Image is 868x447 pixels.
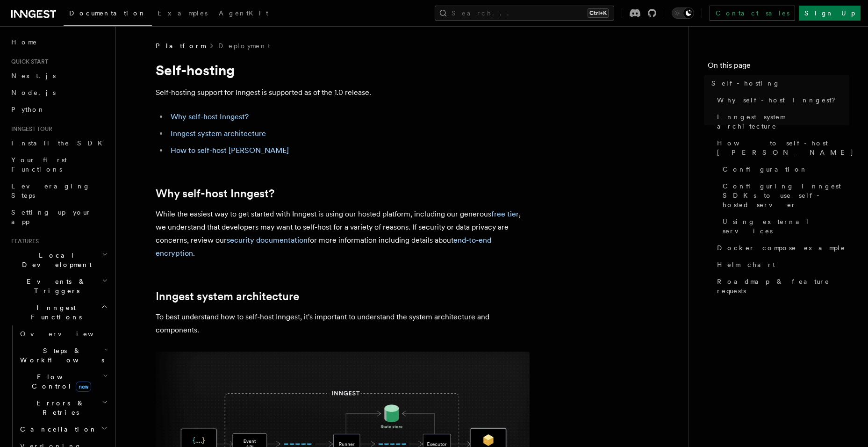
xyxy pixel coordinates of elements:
[708,60,849,75] h4: On this page
[213,3,274,25] a: AgentKit
[171,146,289,155] a: How to self-host [PERSON_NAME]
[710,6,795,21] a: Contact sales
[7,67,110,84] a: Next.js
[11,139,108,147] span: Install the SDK
[7,135,110,151] a: Install the SDK
[7,58,48,65] span: Quick start
[156,187,274,200] a: Why self-host Inngest?
[717,138,854,157] span: How to self-host [PERSON_NAME]
[7,277,102,296] span: Events & Triggers
[76,382,91,392] span: new
[158,9,208,17] span: Examples
[16,425,97,434] span: Cancellation
[672,7,694,19] button: Toggle dark mode
[799,6,861,21] a: Sign Up
[723,217,849,236] span: Using external services
[16,398,101,417] span: Errors & Retries
[719,213,849,239] a: Using external services
[16,342,110,368] button: Steps & Workflows
[156,62,530,79] h1: Self-hosting
[717,243,846,252] span: Docker compose example
[16,372,103,391] span: Flow Control
[171,129,266,138] a: Inngest system architecture
[171,112,249,121] a: Why self-host Inngest?
[16,325,110,342] a: Overview
[713,108,849,135] a: Inngest system architecture
[719,178,849,213] a: Configuring Inngest SDKs to use self-hosted server
[69,9,146,17] span: Documentation
[7,247,110,273] button: Local Development
[717,95,842,105] span: Why self-host Inngest?
[713,256,849,273] a: Helm chart
[717,277,849,296] span: Roadmap & feature requests
[713,135,849,161] a: How to self-host [PERSON_NAME]
[7,101,110,118] a: Python
[7,299,110,325] button: Inngest Functions
[11,106,45,113] span: Python
[708,75,849,92] a: Self-hosting
[7,251,102,269] span: Local Development
[11,72,56,79] span: Next.js
[156,41,205,50] span: Platform
[156,290,299,303] a: Inngest system architecture
[713,239,849,256] a: Docker compose example
[156,310,530,337] p: To best understand how to self-host Inngest, it's important to understand the system architecture...
[7,238,39,245] span: Features
[156,86,530,99] p: Self-hosting support for Inngest is supported as of the 1.0 release.
[11,182,90,199] span: Leveraging Steps
[723,181,849,209] span: Configuring Inngest SDKs to use self-hosted server
[717,112,849,131] span: Inngest system architecture
[16,368,110,395] button: Flow Controlnew
[7,303,101,322] span: Inngest Functions
[152,3,213,25] a: Examples
[588,8,609,18] kbd: Ctrl+K
[723,165,808,174] span: Configuration
[711,79,780,88] span: Self-hosting
[16,395,110,421] button: Errors & Retries
[7,84,110,101] a: Node.js
[7,34,110,50] a: Home
[11,89,56,96] span: Node.js
[7,204,110,230] a: Setting up your app
[717,260,775,269] span: Helm chart
[156,208,530,260] p: While the easiest way to get started with Inngest is using our hosted platform, including our gen...
[227,236,308,245] a: security documentation
[491,209,519,218] a: free tier
[7,125,52,133] span: Inngest tour
[7,151,110,178] a: Your first Functions
[7,273,110,299] button: Events & Triggers
[713,273,849,299] a: Roadmap & feature requests
[16,346,104,365] span: Steps & Workflows
[11,156,67,173] span: Your first Functions
[20,330,116,338] span: Overview
[218,41,270,50] a: Deployment
[7,178,110,204] a: Leveraging Steps
[713,92,849,108] a: Why self-host Inngest?
[11,209,92,225] span: Setting up your app
[16,421,110,438] button: Cancellation
[219,9,268,17] span: AgentKit
[11,37,37,47] span: Home
[64,3,152,26] a: Documentation
[719,161,849,178] a: Configuration
[435,6,614,21] button: Search...Ctrl+K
